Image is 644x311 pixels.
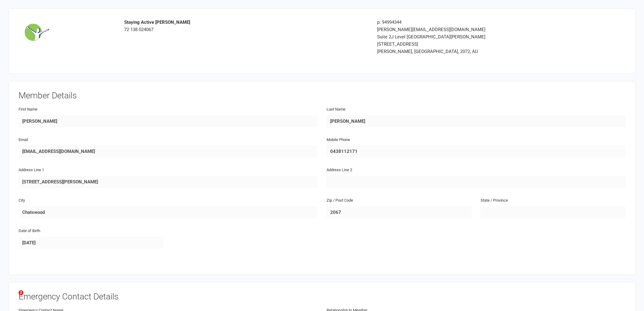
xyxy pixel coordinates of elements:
label: Address Line 1 [19,167,44,173]
label: Address Line 2 [327,167,352,173]
iframe: Intercom live chat [6,290,21,305]
span: 2 [19,290,23,295]
img: image1539556152.png [23,19,51,46]
div: [PERSON_NAME][EMAIL_ADDRESS][DOMAIN_NAME] [377,26,570,33]
div: [STREET_ADDRESS] [377,41,570,48]
label: Zip / Post Code [327,197,353,204]
label: First Name [19,106,37,113]
div: [PERSON_NAME], [GEOGRAPHIC_DATA], 2072, AU [377,48,570,55]
strong: Staying Active [PERSON_NAME] [124,19,190,25]
div: Suite 2J Level [GEOGRAPHIC_DATA][PERSON_NAME] [377,33,570,41]
label: State / Province [481,197,508,204]
div: p: 94994344 [377,19,570,26]
h3: Member Details [19,91,625,101]
label: Mobile Phone [327,137,350,143]
h3: Emergency Contact Details [19,292,625,302]
div: 72 138 024067 [124,19,368,33]
label: Email [19,137,28,143]
label: City [19,197,25,204]
label: Date of Birth [19,228,40,234]
label: Last Name [327,106,345,113]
